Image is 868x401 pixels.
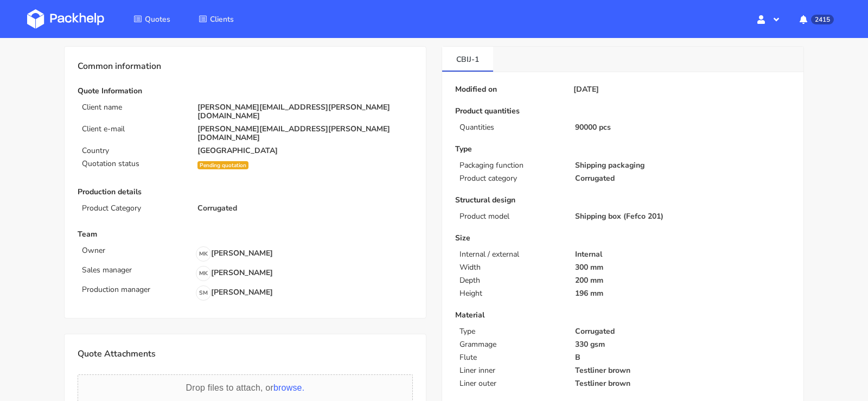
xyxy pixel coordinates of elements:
a: CBIJ-1 [442,47,493,71]
img: Dashboard [27,9,104,29]
p: Quantities [459,123,562,132]
p: [PERSON_NAME][EMAIL_ADDRESS][PERSON_NAME][DOMAIN_NAME] [197,125,413,142]
span: Quotes [145,14,170,24]
p: Common information [78,60,413,74]
p: Quote Attachments [78,347,413,361]
p: Corrugated [197,204,413,213]
p: B [575,353,790,362]
button: 2415 [791,9,841,29]
p: 330 gsm [575,340,790,349]
p: Production manager [82,285,190,294]
a: Clients [186,9,247,29]
p: Quotation status [82,160,184,168]
p: Liner inner [459,366,562,375]
p: Testliner brown [575,379,790,388]
p: Height [459,289,562,298]
p: Corrugated [575,327,790,336]
p: Internal / external [459,250,562,259]
p: Material [455,311,790,320]
p: 196 mm [575,289,790,298]
p: Product category [459,174,562,183]
p: [PERSON_NAME][EMAIL_ADDRESS][PERSON_NAME][DOMAIN_NAME] [197,103,413,120]
p: Product quantities [455,107,790,116]
span: Drop files to attach, or [186,383,305,392]
p: Client e-mail [82,125,184,133]
p: 90000 pcs [575,123,790,132]
p: Depth [459,276,562,285]
span: SM [196,286,210,300]
p: 300 mm [575,263,790,272]
p: Shipping box (Fefco 201) [575,212,790,221]
p: [PERSON_NAME] [196,246,273,262]
p: Quote Information [78,87,413,96]
span: 2415 [811,15,834,24]
p: Production details [78,188,413,196]
p: Packaging function [459,161,562,170]
p: [PERSON_NAME] [196,266,273,281]
p: Sales manager [82,266,190,275]
p: 200 mm [575,276,790,285]
p: Owner [82,246,190,255]
p: Flute [459,353,562,362]
p: [GEOGRAPHIC_DATA] [197,147,413,155]
p: [DATE] [573,85,599,94]
span: browse. [273,383,304,392]
p: Product model [459,212,562,221]
span: MK [196,247,210,261]
p: Testliner brown [575,366,790,375]
p: Size [455,234,790,243]
a: Quotes [120,9,183,29]
p: Width [459,263,562,272]
p: Modified on [455,85,569,94]
p: Corrugated [575,174,790,183]
p: Country [82,147,184,155]
span: MK [196,266,210,281]
span: Clients [210,14,234,24]
p: Internal [575,250,790,259]
p: Structural design [455,196,790,205]
div: Pending quotation [197,161,248,169]
p: Shipping packaging [575,161,790,170]
p: [PERSON_NAME] [196,285,273,301]
p: Product Category [82,204,184,213]
p: Liner outer [459,379,562,388]
p: Team [78,230,413,239]
p: Type [455,145,790,154]
p: Grammage [459,340,562,349]
p: Client name [82,103,184,112]
p: Type [459,327,562,336]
